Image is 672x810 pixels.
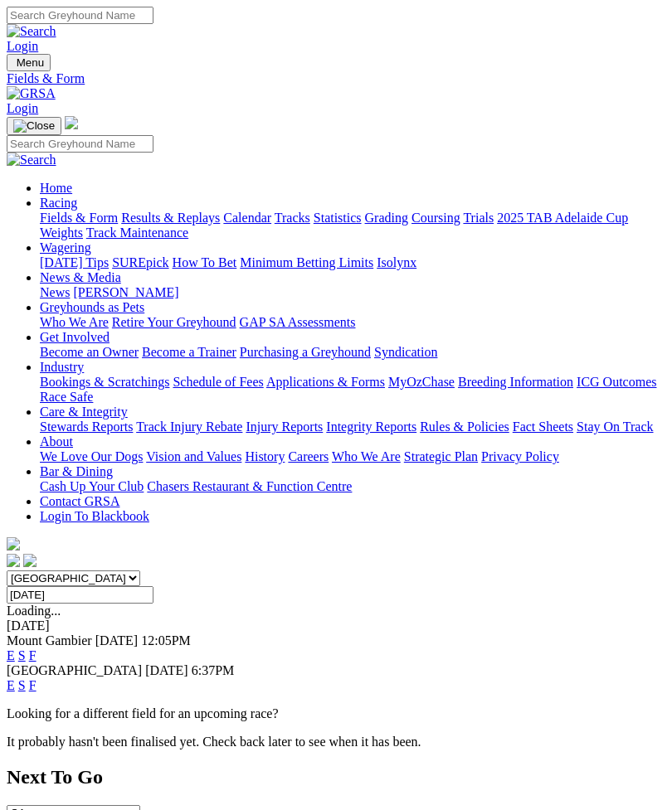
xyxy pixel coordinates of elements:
[40,405,128,419] a: Care & Integrity
[40,375,169,389] a: Bookings & Scratchings
[7,153,56,167] img: Search
[40,211,665,240] div: Racing
[411,211,460,225] a: Coursing
[7,135,153,153] input: Search
[40,240,91,255] a: Wagering
[7,618,665,633] div: [DATE]
[7,706,665,721] p: Looking for a different field for an upcoming race?
[7,117,61,135] button: Toggle navigation
[7,604,61,618] span: Loading...
[173,255,237,269] a: How To Bet
[40,479,144,493] a: Cash Up Your Club
[404,449,478,463] a: Strategic Plan
[40,345,139,359] a: Become an Owner
[40,196,77,210] a: Racing
[173,375,263,389] a: Schedule of Fees
[7,586,153,604] input: Select date
[18,648,26,662] a: S
[240,315,356,329] a: GAP SA Assessments
[40,434,73,449] a: About
[288,449,329,463] a: Careers
[40,270,121,284] a: News & Media
[40,375,665,405] div: Industry
[40,390,93,404] a: Race Safe
[192,663,235,677] span: 6:37PM
[40,420,133,434] a: Stewards Reports
[40,345,665,360] div: Get Involved
[40,300,144,314] a: Greyhounds as Pets
[7,71,665,86] a: Fields & Form
[377,255,416,269] a: Isolynx
[7,7,153,24] input: Search
[7,766,665,788] h2: Next To Go
[577,375,656,389] a: ICG Outcomes
[40,449,143,463] a: We Love Our Dogs
[146,449,241,463] a: Vision and Values
[29,648,37,662] a: F
[497,211,628,225] a: 2025 TAB Adelaide Cup
[23,554,37,567] img: twitter.svg
[136,420,242,434] a: Track Injury Rebate
[73,285,178,299] a: [PERSON_NAME]
[86,226,188,240] a: Track Maintenance
[29,678,37,692] a: F
[314,211,362,225] a: Statistics
[65,116,78,129] img: logo-grsa-white.png
[40,285,665,300] div: News & Media
[7,86,56,101] img: GRSA
[577,420,653,434] a: Stay On Track
[240,345,371,359] a: Purchasing a Greyhound
[7,663,142,677] span: [GEOGRAPHIC_DATA]
[240,255,373,269] a: Minimum Betting Limits
[332,449,401,463] a: Who We Are
[40,464,113,478] a: Bar & Dining
[481,449,559,463] a: Privacy Policy
[374,345,437,359] a: Syndication
[40,315,665,330] div: Greyhounds as Pets
[40,255,665,270] div: Wagering
[458,375,573,389] a: Breeding Information
[7,39,38,53] a: Login
[112,315,236,329] a: Retire Your Greyhound
[40,181,72,195] a: Home
[7,24,56,39] img: Search
[40,420,665,434] div: Care & Integrity
[112,255,168,269] a: SUREpick
[145,663,188,677] span: [DATE]
[7,633,92,648] span: Mount Gambier
[141,633,191,648] span: 12:05PM
[266,375,385,389] a: Applications & Forms
[147,479,352,493] a: Chasers Restaurant & Function Centre
[7,537,20,551] img: logo-grsa-white.png
[40,509,149,523] a: Login To Blackbook
[40,330,110,344] a: Get Involved
[223,211,271,225] a: Calendar
[7,554,20,567] img: facebook.svg
[40,494,119,508] a: Contact GRSA
[326,420,416,434] a: Integrity Reports
[13,119,55,133] img: Close
[7,735,421,749] partial: It probably hasn't been finalised yet. Check back later to see when it has been.
[40,211,118,225] a: Fields & Form
[246,420,323,434] a: Injury Reports
[245,449,285,463] a: History
[40,360,84,374] a: Industry
[365,211,408,225] a: Grading
[18,678,26,692] a: S
[7,54,51,71] button: Toggle navigation
[463,211,494,225] a: Trials
[513,420,573,434] a: Fact Sheets
[121,211,220,225] a: Results & Replays
[40,479,665,494] div: Bar & Dining
[40,255,109,269] a: [DATE] Tips
[7,648,15,662] a: E
[142,345,236,359] a: Become a Trainer
[7,678,15,692] a: E
[7,101,38,115] a: Login
[388,375,455,389] a: MyOzChase
[40,315,109,329] a: Who We Are
[40,285,70,299] a: News
[95,633,139,648] span: [DATE]
[420,420,509,434] a: Rules & Policies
